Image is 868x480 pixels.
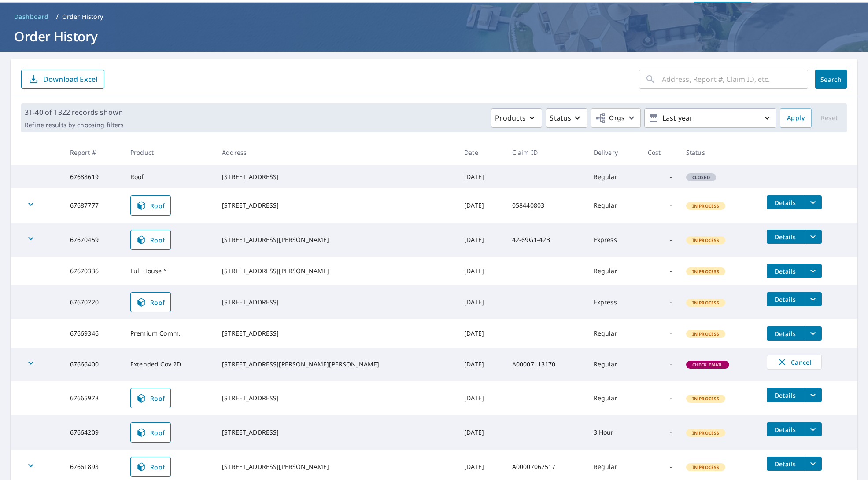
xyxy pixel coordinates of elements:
[815,70,847,89] button: Search
[767,326,804,341] button: detailsBtn-67669346
[63,139,123,165] th: Report #
[130,292,171,312] a: Roof
[687,396,725,402] span: In Process
[641,165,679,188] td: -
[687,464,725,470] span: In Process
[130,195,171,216] a: Roof
[804,422,822,436] button: filesDropdownBtn-67664209
[767,292,804,306] button: detailsBtn-67670220
[457,223,505,257] td: [DATE]
[11,10,857,24] nav: breadcrumb
[123,348,215,381] td: Extended Cov 2D
[822,75,840,84] span: Search
[587,415,641,450] td: 3 Hour
[222,360,450,369] div: [STREET_ADDRESS][PERSON_NAME][PERSON_NAME]
[43,74,97,84] p: Download Excel
[804,230,822,244] button: filesDropdownBtn-67670459
[123,139,215,165] th: Product
[641,348,679,381] td: -
[505,223,587,257] td: 42-69G1-42B
[222,428,450,437] div: [STREET_ADDRESS]
[679,139,760,165] th: Status
[136,297,165,308] span: Roof
[687,174,715,180] span: Closed
[222,201,450,210] div: [STREET_ADDRESS]
[457,348,505,381] td: [DATE]
[505,348,587,381] td: A00007113170
[63,165,123,188] td: 67688619
[123,165,215,188] td: Roof
[587,165,641,188] td: Regular
[804,264,822,278] button: filesDropdownBtn-67670336
[772,425,798,434] span: Details
[63,415,123,450] td: 67664209
[787,113,805,124] span: Apply
[595,113,624,124] span: Orgs
[767,457,804,471] button: detailsBtn-67661893
[644,108,776,128] button: Last year
[130,457,171,477] a: Roof
[546,108,587,128] button: Status
[130,388,171,408] a: Roof
[804,388,822,402] button: filesDropdownBtn-67665978
[130,422,171,443] a: Roof
[222,329,450,338] div: [STREET_ADDRESS]
[780,108,812,128] button: Apply
[641,319,679,348] td: -
[215,139,457,165] th: Address
[641,139,679,165] th: Cost
[222,172,450,181] div: [STREET_ADDRESS]
[767,422,804,436] button: detailsBtn-67664209
[63,188,123,223] td: 67687777
[21,70,104,89] button: Download Excel
[767,388,804,402] button: detailsBtn-67665978
[62,12,103,21] p: Order History
[136,200,165,211] span: Roof
[659,110,762,126] p: Last year
[767,264,804,278] button: detailsBtn-67670336
[136,427,165,438] span: Roof
[136,393,165,403] span: Roof
[14,12,49,21] span: Dashboard
[587,381,641,415] td: Regular
[687,300,725,306] span: In Process
[457,285,505,319] td: [DATE]
[767,195,804,209] button: detailsBtn-67687777
[662,67,808,92] input: Address, Report #, Claim ID, etc.
[776,357,813,367] span: Cancel
[641,381,679,415] td: -
[772,233,798,241] span: Details
[587,348,641,381] td: Regular
[63,348,123,381] td: 67666400
[505,188,587,223] td: 058440803
[767,230,804,244] button: detailsBtn-67670459
[772,460,798,468] span: Details
[222,235,450,244] div: [STREET_ADDRESS][PERSON_NAME]
[491,108,542,128] button: Products
[136,235,165,245] span: Roof
[772,391,798,399] span: Details
[56,11,59,22] li: /
[457,165,505,188] td: [DATE]
[804,292,822,306] button: filesDropdownBtn-67670220
[123,319,215,348] td: Premium Comm.
[641,415,679,450] td: -
[222,298,450,307] div: [STREET_ADDRESS]
[641,223,679,257] td: -
[587,223,641,257] td: Express
[457,188,505,223] td: [DATE]
[11,27,857,45] h1: Order History
[767,355,822,370] button: Cancel
[550,113,571,123] p: Status
[25,107,124,117] p: 31-40 of 1322 records shown
[772,198,798,207] span: Details
[772,295,798,304] span: Details
[641,188,679,223] td: -
[804,457,822,471] button: filesDropdownBtn-67661893
[63,285,123,319] td: 67670220
[63,223,123,257] td: 67670459
[687,331,725,337] span: In Process
[457,319,505,348] td: [DATE]
[804,326,822,341] button: filesDropdownBtn-67669346
[136,462,165,472] span: Roof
